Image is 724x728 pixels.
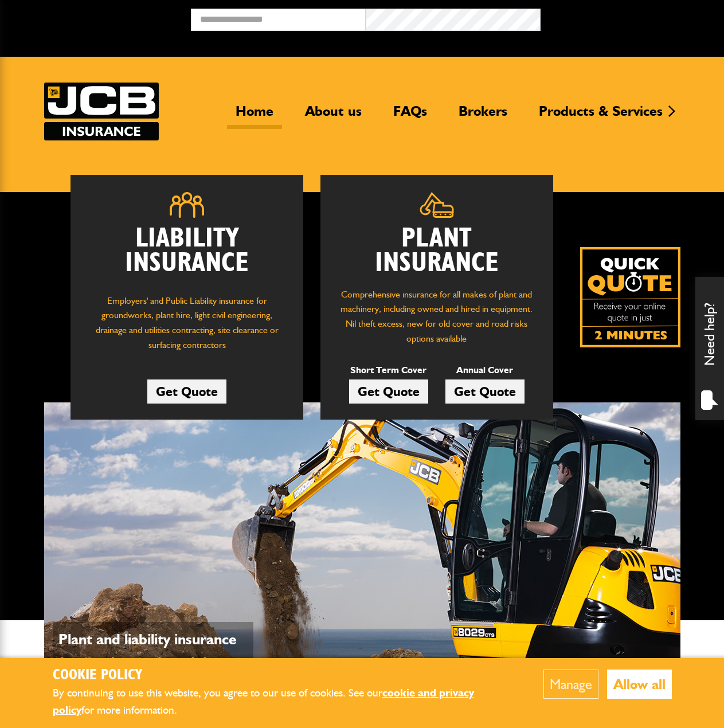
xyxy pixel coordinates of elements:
p: Comprehensive insurance for all makes of plant and machinery, including owned and hired in equipm... [338,287,536,346]
h2: Cookie Policy [53,667,508,684]
div: Need help? [695,277,724,420]
p: Employers' and Public Liability insurance for groundworks, plant hire, light civil engineering, d... [88,293,286,358]
a: Get Quote [349,379,428,404]
a: Products & Services [530,103,671,129]
span: all [77,653,91,672]
img: JCB Insurance Services logo [44,83,159,140]
img: Quick Quote [580,247,680,347]
a: Brokers [450,103,516,129]
p: Plant and liability insurance for makes and models... [58,628,248,675]
a: Get your insurance quote isn just 2-minutes [580,247,680,347]
p: By continuing to use this website, you agree to our use of cookies. See our for more information. [53,684,508,719]
a: JCB Insurance Services [44,83,159,140]
a: Home [227,103,282,129]
p: Short Term Cover [349,363,428,378]
button: Manage [543,670,598,699]
a: cookie and privacy policy [53,686,474,717]
h2: Plant Insurance [338,226,536,276]
a: About us [296,103,370,129]
button: Allow all [607,670,672,699]
h2: Liability Insurance [88,226,286,282]
p: Annual Cover [445,363,525,378]
a: Get Quote [445,379,525,404]
a: FAQs [385,103,436,129]
button: Broker Login [541,9,715,26]
a: Get Quote [147,379,226,404]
